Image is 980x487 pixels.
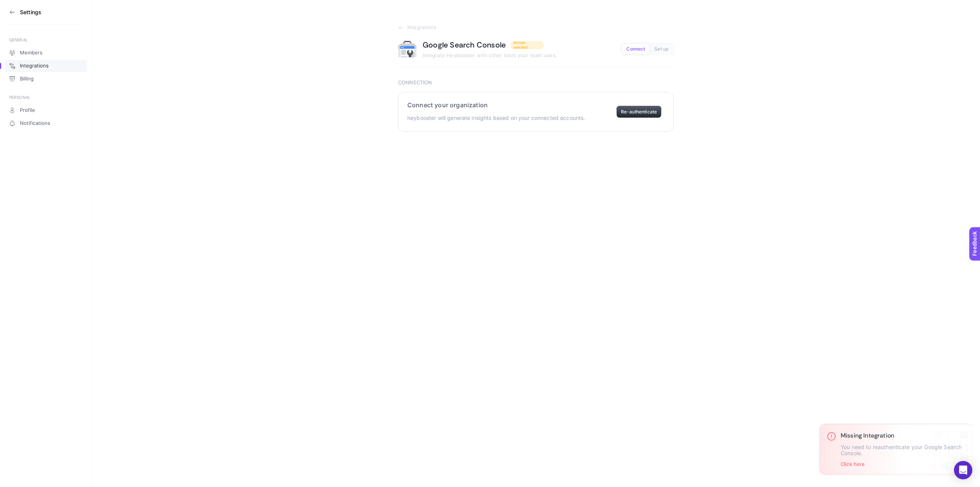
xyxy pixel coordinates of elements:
span: Integrations [407,25,437,31]
span: Notifications [20,120,50,126]
a: Integrations [5,60,87,72]
span: Members [20,50,42,56]
span: Profile [20,107,35,113]
span: Integrate Heybooster with other tools your team uses. [423,52,557,58]
a: Profile [5,104,87,116]
h2: Connect your organization [407,101,585,109]
div: PERSONAL [9,94,83,100]
div: GENERAL [9,37,83,43]
h1: Google Search Console [423,40,506,50]
span: Set up [654,46,668,52]
div: Open Intercom Messenger [954,461,972,479]
h3: Connection [398,80,674,86]
a: Integrations [398,25,674,31]
button: Set up [650,44,673,54]
a: Notifications [5,117,87,130]
h3: Settings [20,9,41,15]
span: Connect [626,46,645,52]
button: Connect [622,44,650,54]
p: You need to reauthenticate your Google Search Console. [841,444,965,456]
a: Billing [5,73,87,85]
button: Click here [841,461,865,467]
h3: Missing Integration [841,432,965,439]
span: Billing [20,76,34,82]
button: Re-authenticate [616,106,661,118]
span: Integrations [20,63,49,69]
p: heybooster will generate insights based on your connected accounts. [407,113,585,123]
span: Feedback [5,2,29,8]
span: Action needed [513,40,541,49]
a: Members [5,47,87,59]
